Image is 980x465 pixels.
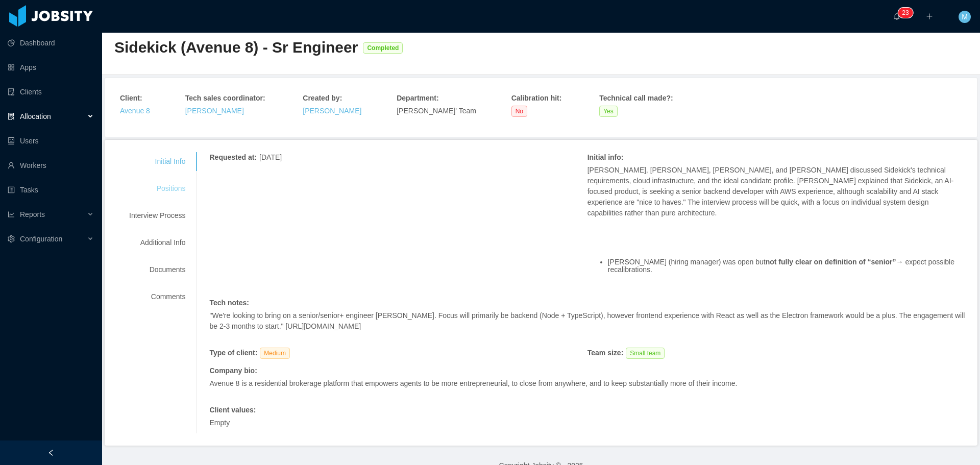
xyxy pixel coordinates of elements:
[120,107,150,115] a: Avenue 8
[902,8,905,18] p: 2
[117,260,198,279] div: Documents
[303,107,361,115] a: [PERSON_NAME]
[209,310,965,332] p: "We're looking to bring on a senior/senior+ engineer [PERSON_NAME]. Focus will primarily be backe...
[260,348,290,359] span: Medium
[209,153,257,161] strong: Requested at :
[587,165,965,218] p: [PERSON_NAME], [PERSON_NAME], [PERSON_NAME], and [PERSON_NAME] discussed Sidekick's technical req...
[303,94,342,102] strong: Created by :
[898,8,913,18] sup: 23
[20,235,62,243] span: Configuration
[8,113,15,120] i: icon: solution
[20,112,51,120] span: Allocation
[8,131,94,151] a: icon: robotUsers
[209,406,256,414] strong: Client values :
[893,13,900,20] i: icon: bell
[397,94,438,102] strong: Department :
[363,42,403,54] span: Completed
[8,33,94,53] a: icon: pie-chartDashboard
[511,106,527,117] span: No
[20,210,45,218] span: Reports
[209,419,230,427] span: Empty
[599,106,618,117] span: Yes
[117,206,198,225] div: Interview Process
[114,37,358,58] div: Sidekick (Avenue 8) - Sr Engineer
[117,152,198,171] div: Initial Info
[587,349,624,357] strong: Team size :
[185,94,265,102] strong: Tech sales coordinator :
[8,82,94,102] a: icon: auditClients
[209,299,249,307] strong: Tech notes :
[8,211,15,218] i: icon: line-chart
[587,153,624,161] strong: Initial info :
[626,348,665,359] span: Small team
[8,235,15,242] i: icon: setting
[905,8,909,18] p: 3
[209,366,257,375] strong: Company bio :
[599,94,673,102] strong: Technical call made? :
[117,287,198,306] div: Comments
[8,180,94,200] a: icon: profileTasks
[120,94,142,102] strong: Client :
[962,11,968,23] span: M
[511,94,562,102] strong: Calibration hit :
[926,13,933,20] i: icon: plus
[8,57,94,78] a: icon: appstoreApps
[259,153,282,161] span: [DATE]
[185,107,244,115] a: [PERSON_NAME]
[117,179,198,198] div: Positions
[209,378,960,389] p: Avenue 8 is a residential brokerage platform that empowers agents to be more entrepreneurial, to ...
[766,258,896,266] strong: not fully clear on definition of “senior”
[8,155,94,176] a: icon: userWorkers
[117,233,198,252] div: Additional Info
[608,258,965,274] li: [PERSON_NAME] (hiring manager) was open but → expect possible recalibrations.
[209,349,257,357] strong: Type of client :
[397,107,476,115] span: [PERSON_NAME]' Team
